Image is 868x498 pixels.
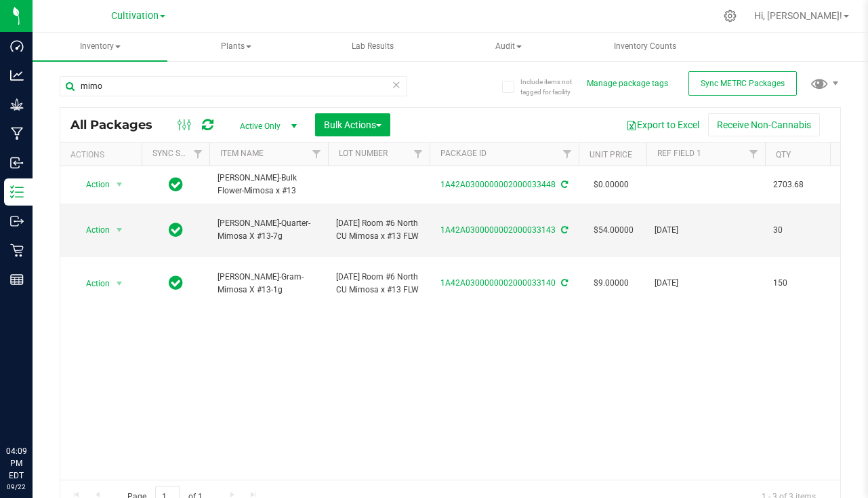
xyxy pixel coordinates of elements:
[590,150,632,159] a: Unit Price
[743,142,765,166] a: Filter
[74,175,110,194] span: Action
[169,175,183,194] span: In Sync
[218,172,320,197] span: [PERSON_NAME]-Bulk Flower-Mimosa x #13
[587,273,636,293] span: $9.00000
[306,142,328,166] a: Filter
[440,180,556,189] a: 1A42A0300000002000033448
[218,271,320,296] span: [PERSON_NAME]-Gram-Mimosa X #13-1g
[70,117,166,132] span: All Packages
[10,273,24,286] inline-svg: Reports
[111,10,159,22] span: Cultivation
[776,150,791,159] a: Qty
[440,278,556,288] a: 1A42A0300000002000033140
[10,156,24,170] inline-svg: Inbound
[440,225,556,235] a: 1A42A0300000002000033143
[559,180,568,189] span: Sync from Compliance System
[655,277,757,290] span: [DATE]
[754,10,842,21] span: Hi, [PERSON_NAME]!
[10,98,24,111] inline-svg: Grow
[220,149,264,158] a: Item Name
[336,271,421,296] span: [DATE] Room #6 North CU Mimosa x #13 FLW
[305,33,440,61] a: Lab Results
[773,277,825,290] span: 150
[187,142,209,166] a: Filter
[587,221,640,240] span: $54.00000
[596,41,695,52] span: Inventory Counts
[74,221,110,240] span: Action
[10,127,24,140] inline-svg: Manufacturing
[773,224,825,237] span: 30
[688,71,797,96] button: Sync METRC Packages
[722,9,739,22] div: Manage settings
[556,142,579,166] a: Filter
[392,76,401,94] span: Clear
[701,79,785,88] span: Sync METRC Packages
[6,445,26,482] p: 04:09 PM EDT
[708,113,820,136] button: Receive Non-Cannabis
[587,78,668,90] button: Manage package tags
[440,149,487,158] a: Package ID
[333,41,412,52] span: Lab Results
[520,77,588,97] span: Include items not tagged for facility
[33,33,167,61] a: Inventory
[6,482,26,492] p: 09/22
[60,76,407,96] input: Search Package ID, Item Name, SKU, Lot or Part Number...
[407,142,430,166] a: Filter
[10,185,24,199] inline-svg: Inventory
[169,221,183,240] span: In Sync
[315,113,390,136] button: Bulk Actions
[617,113,708,136] button: Export to Excel
[773,178,825,191] span: 2703.68
[324,119,381,130] span: Bulk Actions
[218,217,320,243] span: [PERSON_NAME]-Quarter-Mimosa X #13-7g
[14,389,54,430] iframe: Resource center
[74,274,110,293] span: Action
[111,221,128,240] span: select
[587,175,636,195] span: $0.00000
[111,175,128,194] span: select
[10,39,24,53] inline-svg: Dashboard
[111,274,128,293] span: select
[442,33,575,60] span: Audit
[339,149,388,158] a: Lot Number
[70,150,136,159] div: Actions
[577,33,712,61] a: Inventory Counts
[655,224,757,237] span: [DATE]
[10,69,24,82] inline-svg: Analytics
[559,225,568,235] span: Sync from Compliance System
[152,149,205,158] a: Sync Status
[169,33,304,61] a: Plants
[169,273,183,292] span: In Sync
[336,217,421,243] span: [DATE] Room #6 North CU Mimosa x #13 FLW
[169,33,303,60] span: Plants
[10,244,24,257] inline-svg: Retail
[559,278,568,288] span: Sync from Compliance System
[441,33,576,61] a: Audit
[10,214,24,228] inline-svg: Outbound
[657,149,701,158] a: Ref Field 1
